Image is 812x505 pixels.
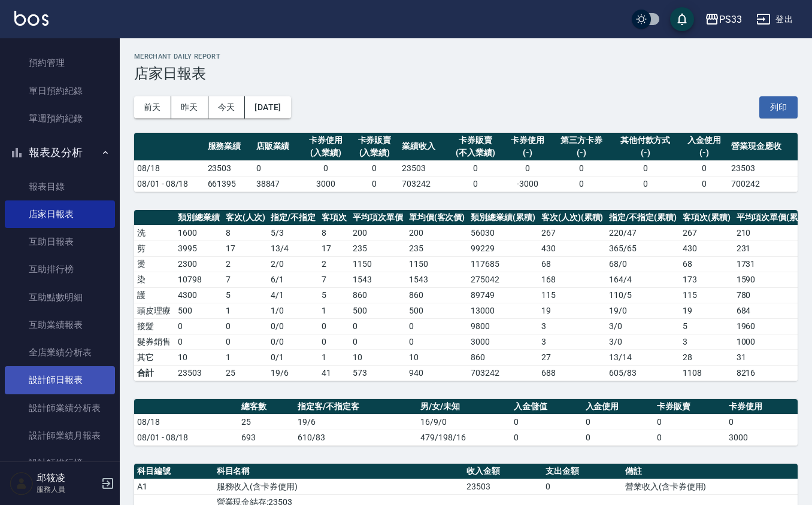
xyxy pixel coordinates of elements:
th: 備註 [622,464,798,479]
td: 9800 [468,318,538,334]
td: 0 [654,414,726,430]
th: 入金使用 [583,399,655,415]
td: 08/01 - 08/18 [134,176,205,191]
td: 430 [680,241,734,256]
td: 0 [611,160,680,176]
td: 0 [302,160,350,176]
td: 0 [175,334,223,349]
div: 入金使用 [683,134,725,147]
td: 1 [319,349,350,365]
td: 0 [223,318,268,334]
th: 店販業績 [253,133,302,161]
td: 56030 [468,225,538,241]
img: Logo [14,11,49,26]
th: 卡券販賣 [654,399,726,415]
button: 列印 [759,96,798,118]
td: 13 / 14 [606,349,680,365]
td: 髮券銷售 [134,334,175,349]
td: 700242 [728,176,798,191]
td: 0 [447,160,503,176]
td: 860 [468,349,538,365]
td: 3000 [726,430,798,445]
td: 940 [406,365,468,381]
td: 19 / 0 [606,303,680,318]
td: 燙 [134,256,175,272]
td: 10798 [175,272,223,287]
td: A1 [134,479,214,494]
div: 卡券販賣 [450,134,500,147]
td: 護 [134,287,175,303]
td: 0 / 0 [268,318,319,334]
th: 總客數 [238,399,295,415]
td: 200 [406,225,468,241]
th: 男/女/未知 [417,399,511,415]
th: 類別總業績(累積) [468,210,538,226]
td: 08/01 - 08/18 [134,430,238,445]
div: (不入業績) [450,147,500,159]
div: PS33 [719,12,742,27]
a: 單日預約紀錄 [5,77,115,105]
th: 營業現金應收 [728,133,798,161]
td: 0 [583,414,655,430]
th: 服務業績 [205,133,253,161]
td: 08/18 [134,160,205,176]
td: 68 / 0 [606,256,680,272]
td: 27 [538,349,607,365]
h5: 邱筱凌 [37,472,98,484]
td: 1543 [350,272,406,287]
td: 3000 [468,334,538,349]
a: 設計師日報表 [5,366,115,394]
td: 3 [538,334,607,349]
td: 3 / 0 [606,318,680,334]
a: 設計師業績分析表 [5,394,115,422]
td: 610/83 [295,430,417,445]
td: 0 [350,176,399,191]
td: 0 [319,318,350,334]
td: 3 / 0 [606,334,680,349]
td: 267 [538,225,607,241]
td: 合計 [134,365,175,381]
div: 卡券販賣 [353,134,396,147]
td: 0 [350,318,406,334]
td: 17 [319,241,350,256]
td: 0 [175,318,223,334]
div: 卡券使用 [305,134,347,147]
td: 23503 [728,160,798,176]
td: 3000 [302,176,350,191]
td: 164 / 4 [606,272,680,287]
td: 8 [223,225,268,241]
td: 688 [538,365,607,381]
th: 客次(人次) [223,210,268,226]
td: 220 / 47 [606,225,680,241]
td: 0 [223,334,268,349]
td: 89749 [468,287,538,303]
td: 營業收入(含卡券使用) [622,479,798,494]
td: 其它 [134,349,175,365]
th: 科目編號 [134,464,214,479]
td: 5 [680,318,734,334]
td: 頭皮理療 [134,303,175,318]
td: 365 / 65 [606,241,680,256]
td: 430 [538,241,607,256]
td: 0 [654,430,726,445]
th: 指定/不指定(累積) [606,210,680,226]
td: 0 [680,176,728,191]
td: 1150 [350,256,406,272]
td: 1 [319,303,350,318]
td: 2300 [175,256,223,272]
td: 1600 [175,225,223,241]
td: 0 [406,334,468,349]
td: 19 [538,303,607,318]
td: 1 / 0 [268,303,319,318]
td: 0 [552,160,610,176]
td: 605/83 [606,365,680,381]
th: 卡券使用 [726,399,798,415]
div: (-) [614,147,677,159]
th: 客次(人次)(累積) [538,210,607,226]
td: 19/6 [268,365,319,381]
td: 99229 [468,241,538,256]
td: 6 / 1 [268,272,319,287]
td: 23503 [205,160,253,176]
td: 1543 [406,272,468,287]
td: 235 [406,241,468,256]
